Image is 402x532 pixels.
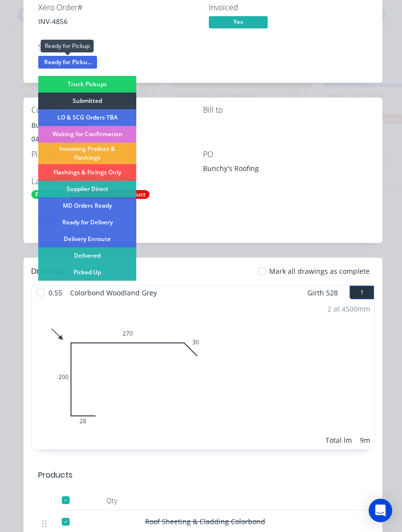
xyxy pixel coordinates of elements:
div: Notes [38,215,368,224]
div: Ready for Pickup [41,40,94,52]
button: Ready for Picku... [38,56,97,71]
div: Flashings [31,190,66,199]
span: Colorbond Woodland Grey [66,286,161,300]
div: MD Orders Ready [38,197,136,214]
div: Drawings [31,266,66,277]
span: Roof Sheeting & Cladding Colorbond [145,517,265,526]
div: INV-4856 [38,16,197,26]
div: Qty [82,491,141,510]
div: Bunchy's Roofing0415 245 559 [31,119,203,150]
div: Bunchy's Roofing [203,163,326,177]
span: Ready for Picku... [38,56,97,68]
div: Open Intercom Messenger [369,499,392,522]
div: Delivered [38,247,136,264]
div: Status [38,43,197,52]
div: Products [38,469,73,481]
div: PO [203,150,375,159]
div: 028200270302 at 4500mmTotal lm9m [32,300,374,449]
div: Supplier Direct [38,181,136,197]
div: 9m [360,435,370,445]
div: LO & SCG Orders TBA [38,109,136,126]
div: 2 at 4500mm [327,304,370,314]
div: Truck Pickups [38,76,136,93]
div: 0415 245 559 [31,132,203,146]
div: Pick up [31,150,203,159]
div: Bunchy's Roofing [31,119,203,132]
span: 0.55 [45,286,66,300]
span: Girth 528 [307,286,338,300]
button: 1 [350,286,374,299]
div: Ready for Delivery [38,214,136,231]
div: Total lm [326,435,352,445]
div: Xero Order # [38,3,197,12]
div: Labels [31,177,203,186]
span: Mark all drawings as complete [269,266,370,276]
div: Delivery Enroute [38,231,136,247]
div: Picked Up [38,264,136,281]
div: Flashings & Fixings Only [38,164,136,181]
div: Bill to [203,105,375,115]
span: Yes [209,16,268,28]
div: Waiting for Confirmation [38,126,136,143]
div: Incoming Product & Flashings [38,143,136,164]
div: Contact [31,105,203,115]
div: Invoiced [209,3,368,12]
div: Submitted [38,93,136,109]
